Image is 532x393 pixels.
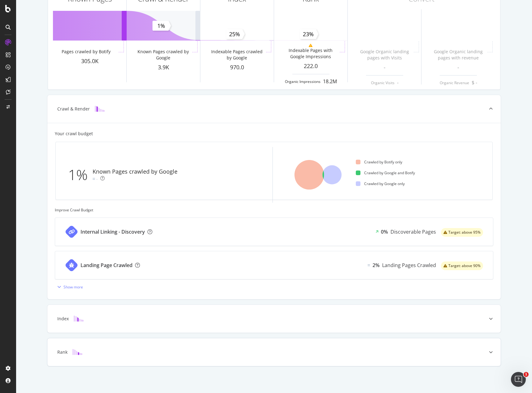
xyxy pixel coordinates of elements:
[441,228,483,237] div: warning label
[55,131,93,137] div: Your crawl budget
[135,49,191,61] div: Known Pages crawled by Google
[356,159,402,165] div: Crawled by Botify only
[448,231,481,234] span: Target: above 95%
[274,62,347,70] div: 222.0
[323,78,337,85] div: 18.2M
[57,106,90,112] div: Crawl & Render
[55,251,493,279] a: Landing Page CrawledEqual2%Landing Pages Crawledwarning label
[55,282,83,292] button: Show more
[63,284,83,290] div: Show more
[95,106,105,112] img: block-icon
[390,228,436,235] div: Discoverable Pages
[93,168,177,176] div: Known Pages crawled by Google
[441,261,483,270] div: warning label
[356,181,405,186] div: Crawled by Google only
[200,63,274,71] div: 970.0
[55,207,493,213] div: Improve Crawl Budget
[81,262,133,269] div: Landing Page Crawled
[356,170,415,175] div: Crawled by Google and Botify
[72,349,82,355] img: block-icon
[127,63,200,71] div: 3.9K
[381,228,388,235] div: 0%
[53,57,126,65] div: 305.0K
[57,316,69,322] div: Index
[55,218,493,246] a: Internal Linking - Discovery0%Discoverable Pageswarning label
[511,372,526,387] iframe: Intercom live chat
[74,316,84,322] img: block-icon
[285,79,321,84] div: Organic Impressions
[93,178,95,180] img: Equal
[96,176,98,182] div: -
[57,349,68,355] div: Rank
[68,165,93,185] div: 1%
[373,262,380,269] div: 2%
[368,264,370,266] img: Equal
[283,47,338,60] div: Indexable Pages with Google Impressions
[524,372,529,377] span: 1
[81,228,145,235] div: Internal Linking - Discovery
[62,49,111,55] div: Pages crawled by Botify
[448,264,481,268] span: Target: above 90%
[209,49,264,61] div: Indexable Pages crawled by Google
[382,262,436,269] div: Landing Pages Crawled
